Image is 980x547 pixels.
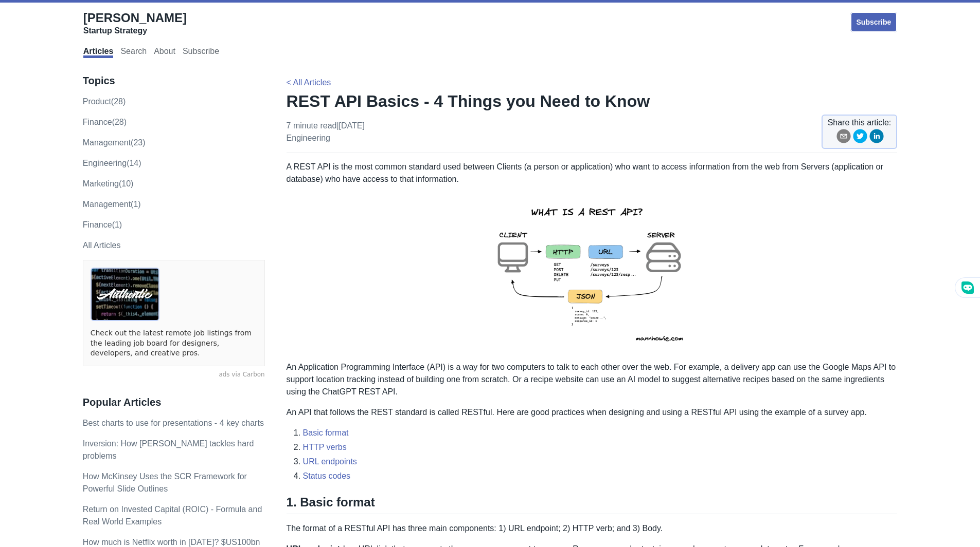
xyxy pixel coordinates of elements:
[91,328,257,359] a: Check out the latest remote job listings from the leading job board for designers, developers, an...
[83,47,114,58] a: Articles
[287,406,898,419] p: An API that follows the REST standard is called RESTful. Here are good practices when designing a...
[287,120,365,144] p: 7 minute read | [DATE]
[850,12,898,32] a: Subscribe
[83,419,264,427] a: Best charts to use for presentations - 4 key charts
[83,97,126,106] a: product(28)
[83,138,146,147] a: management(23)
[83,26,187,36] div: Startup Strategy
[83,118,127,126] a: finance(28)
[83,505,262,526] a: Return on Invested Capital (ROIC) - Formula and Real World Examples
[83,10,187,36] a: [PERSON_NAME]Startup Strategy
[303,457,357,466] a: URL endpoints
[83,200,141,209] a: Management(1)
[83,11,187,25] span: [PERSON_NAME]
[83,241,121,250] a: All Articles
[303,428,349,437] a: Basic format
[91,268,159,321] img: ads via Carbon
[83,220,122,229] a: Finance(1)
[479,194,704,353] img: rest-api
[83,439,254,460] a: Inversion: How [PERSON_NAME] tackles hard problems
[828,117,892,129] span: Share this article:
[154,47,175,58] a: About
[83,472,247,493] a: How McKinsey Uses the SCR Framework for Powerful Slide Outlines
[287,134,330,142] a: engineering
[183,47,219,58] a: Subscribe
[853,129,867,147] button: twitter
[83,74,265,87] h3: Topics
[287,78,331,87] a: < All Articles
[120,47,147,58] a: Search
[836,129,851,147] button: email
[83,370,265,380] a: ads via Carbon
[287,361,898,398] p: An Application Programming Interface (API) is a way for two computers to talk to each other over ...
[287,522,898,535] p: The format of a RESTful API has three main components: 1) URL endpoint; 2) HTTP verb; and 3) Body.
[83,179,134,188] a: marketing(10)
[303,471,351,480] a: Status codes
[83,538,260,546] a: How much is Netflix worth in [DATE]? $US100bn
[303,443,347,451] a: HTTP verbs
[83,159,141,167] a: engineering(14)
[83,396,265,409] h3: Popular Articles
[287,161,898,185] p: A REST API is the most common standard used between Clients (a person or application) who want to...
[287,91,898,111] h1: REST API Basics - 4 Things you Need to Know
[287,495,898,514] h2: 1. Basic format
[869,129,884,147] button: linkedin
